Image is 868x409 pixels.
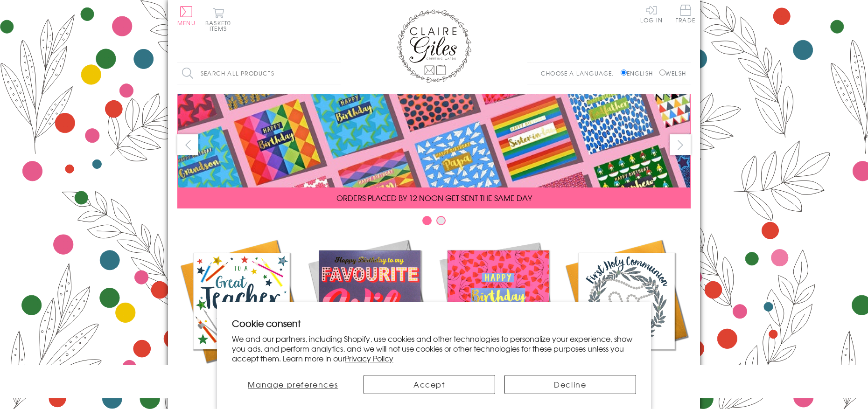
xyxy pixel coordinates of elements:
[177,63,341,84] input: Search all products
[562,237,691,395] a: Communion and Confirmation
[331,63,341,84] input: Search
[434,237,562,383] a: Birthdays
[306,237,434,383] a: New Releases
[676,5,695,23] span: Trade
[205,7,231,31] button: Basket0 items
[177,19,196,27] span: Menu
[676,5,695,25] a: Trade
[659,69,686,77] label: Welsh
[422,216,432,225] button: Carousel Page 1 (Current Slide)
[659,69,665,76] input: Welsh
[177,215,691,230] div: Carousel Pagination
[621,69,627,76] input: English
[621,69,658,77] label: English
[177,134,198,155] button: prev
[541,69,619,77] p: Choose a language:
[210,19,231,33] span: 0 items
[397,9,471,83] img: Claire Giles Greetings Cards
[232,334,636,363] p: We and our partners, including Shopify, use cookies and other technologies to personalize your ex...
[177,6,196,26] button: Menu
[336,192,532,203] span: ORDERS PLACED BY 12 NOON GET SENT THE SAME DAY
[177,237,306,383] a: Academic
[232,375,354,394] button: Manage preferences
[670,134,691,155] button: next
[232,317,636,330] h2: Cookie consent
[364,375,495,394] button: Accept
[504,375,636,394] button: Decline
[248,379,338,390] span: Manage preferences
[436,216,446,225] button: Carousel Page 2
[345,353,393,364] a: Privacy Policy
[640,5,663,23] a: Log In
